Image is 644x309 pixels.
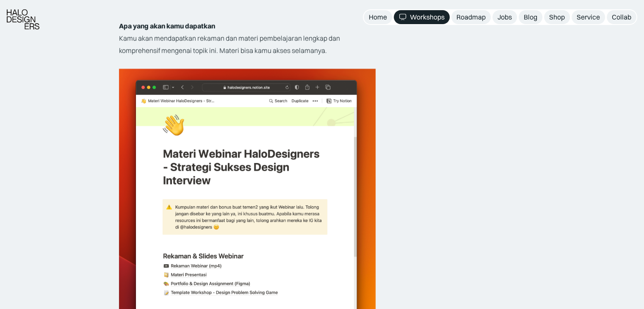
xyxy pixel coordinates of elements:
[549,13,565,22] div: Shop
[607,10,636,24] a: Collab
[572,10,605,24] a: Service
[544,10,570,24] a: Shop
[451,10,491,24] a: Roadmap
[519,10,542,24] a: Blog
[524,13,537,22] div: Blog
[119,32,376,57] p: Kamu akan mendapatkan rekaman dan materi pembelajaran lengkap dan komprehensif mengenai topik ini...
[119,22,215,30] strong: Apa yang akan kamu dapatkan
[498,13,512,22] div: Jobs
[577,13,600,22] div: Service
[492,10,517,24] a: Jobs
[119,8,376,20] p: ‍
[456,13,486,22] div: Roadmap
[410,13,445,22] div: Workshops
[612,13,631,22] div: Collab
[364,10,392,24] a: Home
[119,57,376,69] p: ‍
[394,10,450,24] a: Workshops
[369,13,387,22] div: Home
